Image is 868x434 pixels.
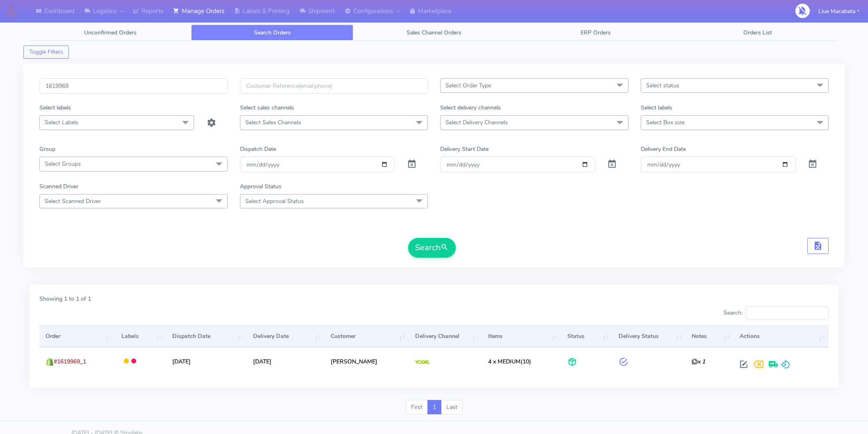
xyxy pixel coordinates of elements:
[39,78,228,94] input: Order Id
[39,182,78,191] label: Scanned Driver
[30,25,838,41] ul: Tabs
[812,3,866,20] button: Llue Macabata
[45,119,78,126] span: Select Labels
[407,29,461,37] span: Sales Channel Orders
[488,358,521,365] span: 4 x MEDIUM
[745,306,829,320] input: Search:
[254,29,291,37] span: Search Orders
[115,325,166,347] th: Labels: activate to sort column ascending
[612,325,686,347] th: Delivery Status: activate to sort column ascending
[488,358,531,365] span: (10)
[445,82,491,89] span: Select Order Type
[166,325,247,347] th: Dispatch Date: activate to sort column ascending
[240,78,428,94] input: Customer Reference(email,phone)
[39,103,71,112] label: Select labels
[440,145,489,153] label: Delivery Start Date
[84,29,137,37] span: Unconfirmed Orders
[580,29,611,37] span: ERP Orders
[39,295,91,303] label: Showing 1 to 1 of 1
[240,145,276,153] label: Dispatch Date
[240,182,281,191] label: Approval Status
[692,358,705,365] i: x 1
[324,325,409,347] th: Customer: activate to sort column ascending
[46,358,54,366] img: shopify.png
[247,325,324,347] th: Delivery Date: activate to sort column ascending
[408,238,456,258] button: Search
[641,145,686,153] label: Delivery End Date
[733,325,829,347] th: Actions: activate to sort column ascending
[247,347,324,375] td: [DATE]
[724,306,829,320] label: Search:
[561,325,612,347] th: Status: activate to sort column ascending
[245,197,304,205] span: Select Approval Status
[324,347,409,375] td: [PERSON_NAME]
[39,325,115,347] th: Order: activate to sort column ascending
[646,82,679,89] span: Select status
[641,103,672,112] label: Select labels
[685,325,733,347] th: Notes: activate to sort column ascending
[240,103,294,112] label: Select sales channels
[39,145,55,153] label: Group
[54,358,86,365] span: #1619969_1
[482,325,561,347] th: Items: activate to sort column ascending
[646,119,685,126] span: Select Box size
[445,119,508,126] span: Select Delivery Channels
[245,119,301,126] span: Select Sales Channels
[23,46,69,59] button: Toggle Filters
[440,103,501,112] label: Select delivery channels
[166,347,247,375] td: [DATE]
[45,160,81,168] span: Select Groups
[743,29,772,37] span: Orders List
[45,197,101,205] span: Select Scanned Driver
[415,360,429,364] img: Yodel
[409,325,482,347] th: Delivery Channel: activate to sort column ascending
[427,400,441,415] a: 1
